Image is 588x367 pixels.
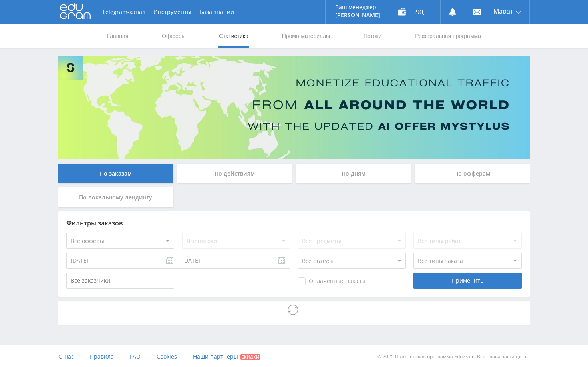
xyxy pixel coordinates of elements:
[363,24,383,48] a: Потоки
[335,4,380,10] p: Ваш менеджер:
[218,24,249,48] a: Статистика
[161,24,187,48] a: Офферы
[414,24,482,48] a: Реферальная программа
[66,219,522,227] div: Фильтры заказов
[106,24,129,48] a: Главная
[58,56,530,159] img: Banner
[413,273,521,289] div: Применить
[493,8,513,14] span: Марат
[130,353,141,360] span: FAQ
[281,24,331,48] a: Промо-материалы
[177,164,292,183] div: По действиям
[298,277,366,285] span: Оплаченные заказы
[58,353,74,360] span: О нас
[415,164,530,183] div: По офферам
[58,164,173,183] div: По заказам
[58,187,173,207] div: По локальному лендингу
[335,12,380,18] p: [PERSON_NAME]
[66,273,174,289] input: Все заказчики
[240,354,260,360] span: Скидки
[157,353,177,360] span: Cookies
[296,164,411,183] div: По дням
[90,353,114,360] span: Правила
[193,353,238,360] span: Наши партнеры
